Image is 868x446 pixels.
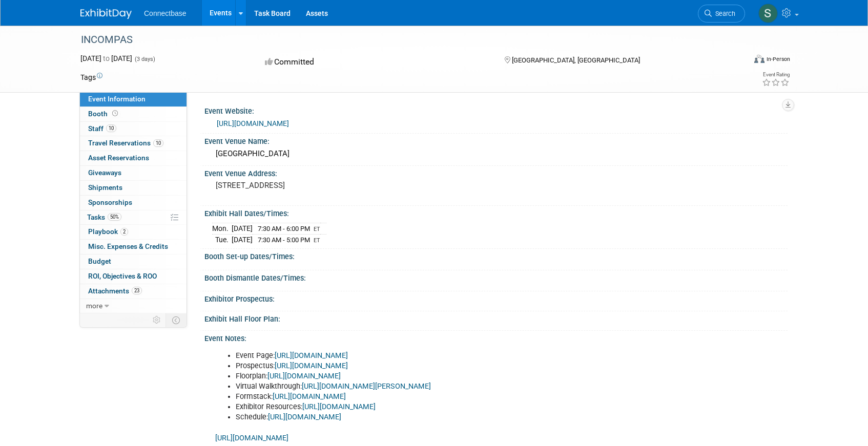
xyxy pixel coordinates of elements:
[232,223,253,235] td: [DATE]
[204,249,788,262] div: Booth Set-up Dates/Times:
[87,213,121,221] span: Tasks
[134,56,155,62] span: (3 days)
[120,228,128,236] span: 2
[212,223,232,235] td: Mon.
[236,392,668,402] li: Formstack:
[88,242,168,250] span: Misc. Expenses & Credits
[698,5,745,23] a: Search
[512,56,640,64] span: [GEOGRAPHIC_DATA], [GEOGRAPHIC_DATA]
[88,227,128,236] span: Playbook
[80,210,187,225] a: Tasks50%
[204,134,788,146] div: Event Venue Name:
[110,110,120,117] span: Booth not reserved yet
[80,254,187,269] a: Budget
[236,361,668,371] li: Prospectus:
[273,392,346,401] a: [URL][DOMAIN_NAME]
[204,311,788,324] div: Exhibit Hall Floor Plan:
[88,154,149,162] span: Asset Reservations
[762,72,790,77] div: Event Rating
[80,181,187,195] a: Shipments
[144,9,187,17] span: Connectbase
[80,269,187,284] a: ROI, Objectives & ROO
[88,198,132,206] span: Sponsorships
[217,119,289,128] a: [URL][DOMAIN_NAME]
[80,136,187,151] a: Travel Reservations10
[80,151,187,165] a: Asset Reservations
[215,434,288,442] a: [URL][DOMAIN_NAME]
[148,313,166,327] td: Personalize Event Tab Strip
[88,272,157,280] span: ROI, Objectives & ROO
[132,287,142,294] span: 23
[258,225,310,232] span: 7:30 AM - 6:00 PM
[267,372,341,380] a: [URL][DOMAIN_NAME]
[88,287,142,295] span: Attachments
[302,382,431,391] a: [URL][DOMAIN_NAME][PERSON_NAME]
[262,53,488,71] div: Committed
[268,413,341,421] a: [URL][DOMAIN_NAME]
[80,72,102,82] td: Tags
[204,291,788,304] div: Exhibitor Prospectus:
[258,236,310,244] span: 7:30 AM - 5:00 PM
[302,402,376,411] a: [URL][DOMAIN_NAME]
[275,351,348,360] a: [URL][DOMAIN_NAME]
[236,402,668,412] li: Exhibitor Resources:
[88,110,120,118] span: Booth
[212,146,780,162] div: [GEOGRAPHIC_DATA]
[204,206,788,219] div: Exhibit Hall Dates/Times:
[80,284,187,299] a: Attachments23
[88,124,116,133] span: Staff
[766,55,790,63] div: In-Person
[275,362,348,370] a: [URL][DOMAIN_NAME]
[712,10,735,17] span: Search
[80,122,187,136] a: Staff10
[204,103,788,116] div: Event Website:
[204,331,788,344] div: Event Notes:
[685,53,790,69] div: Event Format
[236,412,668,422] li: Schedule:
[216,181,436,190] pre: [STREET_ADDRESS]
[80,54,132,62] span: [DATE] [DATE]
[80,240,187,254] a: Misc. Expenses & Credits
[236,351,668,361] li: Event Page:
[86,302,102,310] span: more
[314,237,320,244] span: ET
[88,257,111,265] span: Budget
[212,234,232,245] td: Tue.
[80,225,187,239] a: Playbook2
[80,107,187,121] a: Booth
[106,124,116,132] span: 10
[232,234,253,245] td: [DATE]
[314,226,320,232] span: ET
[88,168,121,177] span: Giveaways
[80,299,187,313] a: more
[204,270,788,283] div: Booth Dismantle Dates/Times:
[153,139,163,147] span: 10
[80,166,187,180] a: Giveaways
[80,92,187,107] a: Event Information
[101,54,111,62] span: to
[236,371,668,381] li: Floorplan:
[754,55,764,63] img: Format-Inperson.png
[166,313,187,327] td: Toggle Event Tabs
[88,95,146,103] span: Event Information
[236,381,668,392] li: Virtual Walkthrough:
[204,166,788,179] div: Event Venue Address:
[80,196,187,210] a: Sponsorships
[758,4,778,23] img: Stephanie Bird
[80,9,132,19] img: ExhibitDay
[108,213,121,221] span: 50%
[88,183,122,192] span: Shipments
[77,31,730,49] div: INCOMPAS
[88,139,163,147] span: Travel Reservations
